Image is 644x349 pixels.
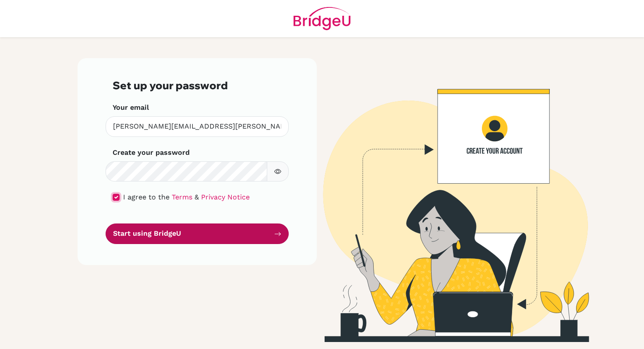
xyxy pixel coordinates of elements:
[106,116,289,137] input: Insert your email*
[113,102,149,113] label: Your email
[113,79,282,92] h3: Set up your password
[201,193,250,201] a: Privacy Notice
[123,193,170,201] span: I agree to the
[106,223,289,244] button: Start using BridgeU
[113,147,190,158] label: Create your password
[172,193,192,201] a: Terms
[195,193,199,201] span: &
